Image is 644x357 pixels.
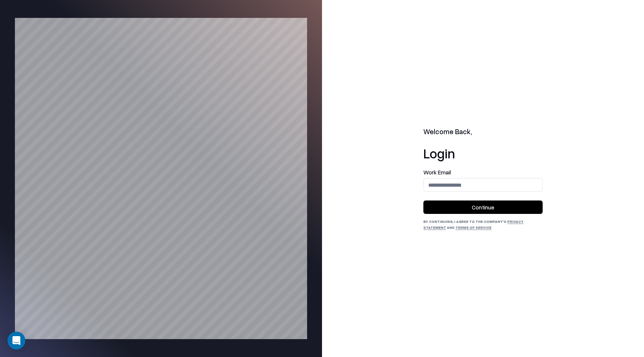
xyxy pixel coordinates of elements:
[423,200,543,214] button: Continue
[423,218,543,230] div: By continuing, I agree to the Company's and
[7,332,25,350] div: Open Intercom Messenger
[423,146,543,161] h1: Login
[423,127,543,137] h2: Welcome Back,
[423,170,543,175] label: Work Email
[455,225,492,230] a: Terms of Service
